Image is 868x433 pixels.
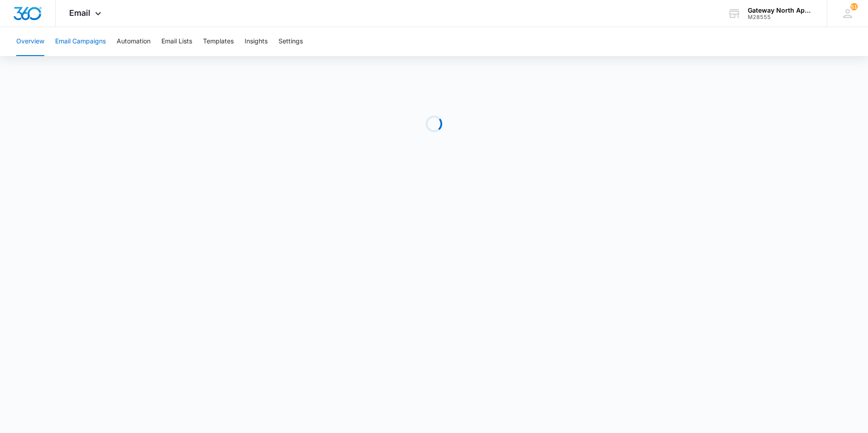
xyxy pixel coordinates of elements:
[278,27,303,56] button: Settings
[245,27,268,56] button: Insights
[748,7,814,14] div: account name
[161,27,192,56] button: Email Lists
[55,27,106,56] button: Email Campaigns
[850,3,858,10] div: notifications count
[203,27,234,56] button: Templates
[16,27,44,56] button: Overview
[850,3,858,10] span: 51
[748,14,814,20] div: account id
[69,8,90,18] span: Email
[117,27,151,56] button: Automation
